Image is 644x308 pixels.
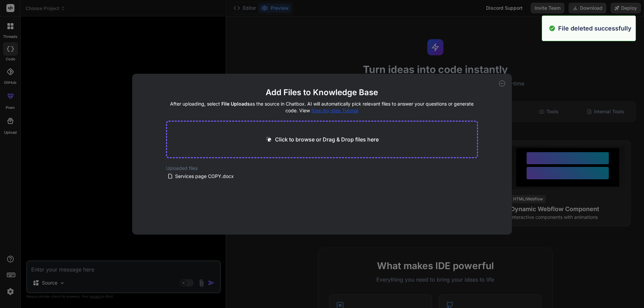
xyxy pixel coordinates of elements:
p: File deleted successfully [558,24,632,33]
span: Step-by-step Tutorial [311,108,358,113]
img: alert [549,24,555,33]
h2: Uploaded files [166,165,478,172]
span: File Uploads [221,101,250,107]
span: Services page COPY.docx [174,172,234,180]
p: Click to browse or Drag & Drop files here [275,135,379,143]
h4: After uploading, select as the source in Chatbox. AI will automatically pick relevant files to an... [166,101,478,114]
h2: Add Files to Knowledge Base [166,87,478,98]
